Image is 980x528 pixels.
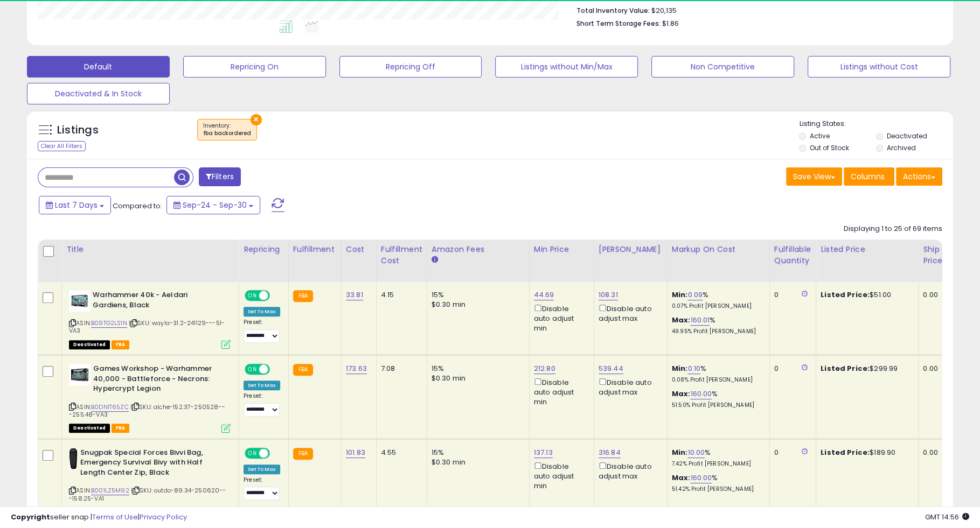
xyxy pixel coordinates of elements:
[672,290,688,300] b: Min:
[774,290,808,300] div: 0
[11,512,187,523] div: seller snap | |
[91,486,129,495] a: B001LZ5M92
[672,473,691,483] b: Max:
[69,364,91,385] img: 41di4OjMqXL._SL40_.jpg
[672,402,761,409] p: 51.50% Profit [PERSON_NAME]
[244,381,280,390] div: Set To Max
[69,448,231,516] div: ASIN:
[203,130,251,137] div: fba backordered
[851,171,885,182] span: Columns
[672,315,691,325] b: Max:
[534,376,586,407] div: Disable auto adjust min
[576,19,661,28] b: Short Term Storage Fees:
[244,307,280,316] div: Set To Max
[92,512,138,522] a: Terms of Use
[662,18,679,29] span: $1.86
[821,364,910,374] div: $299.99
[91,319,127,328] a: B09TG2LS1N
[923,290,941,300] div: 0.00
[672,364,761,384] div: %
[339,56,482,78] button: Repricing Off
[244,319,280,343] div: Preset:
[799,119,953,129] p: Listing States:
[672,473,761,493] div: %
[690,389,712,399] a: 160.00
[93,364,224,397] b: Games Workshop - Warhammer 40,000 - Battleforce - Necrons: Hypercrypt Legion
[672,302,761,310] p: 0.07% Profit [PERSON_NAME]
[246,448,259,457] span: ON
[293,244,337,255] div: Fulfillment
[346,363,367,374] a: 173.63
[534,460,586,491] div: Disable auto adjust min
[69,424,110,433] span: All listings that are unavailable for purchase on Amazon for any reason other than out-of-stock
[667,240,769,282] th: The percentage added to the cost of goods (COGS) that forms the calculator for Min & Max prices.
[381,290,419,300] div: 4.15
[69,290,231,348] div: ASIN:
[244,464,280,474] div: Set To Max
[55,200,98,210] span: Last 7 Days
[268,291,286,300] span: OFF
[821,244,914,255] div: Listed Price
[432,448,521,457] div: 15%
[432,255,438,265] small: Amazon Fees.
[672,389,691,399] b: Max:
[66,244,234,255] div: Title
[251,114,262,125] button: ×
[246,291,259,300] span: ON
[381,244,422,266] div: Fulfillment Cost
[112,340,130,349] span: FBA
[687,447,705,458] a: 10.00
[268,365,286,374] span: OFF
[599,363,623,374] a: 539.44
[672,363,688,374] b: Min:
[599,460,659,481] div: Disable auto adjust max
[432,300,521,309] div: $0.30 min
[599,447,621,458] a: 316.84
[534,363,555,374] a: 212.80
[69,403,225,419] span: | SKU: alche-152.37-250528---255.48-VA3
[381,448,419,457] div: 4.55
[268,448,286,457] span: OFF
[69,448,78,469] img: 31nRj7+fWPL._SL40_.jpg
[844,224,942,234] div: Displaying 1 to 25 of 69 items
[774,364,808,374] div: 0
[38,141,86,151] div: Clear All Filters
[821,447,870,457] b: Listed Price:
[346,290,363,300] a: 33.81
[599,244,663,255] div: [PERSON_NAME]
[346,447,365,458] a: 101.83
[821,363,870,374] b: Listed Price:
[534,447,553,458] a: 137.13
[672,244,765,255] div: Markup on Cost
[432,457,521,467] div: $0.30 min
[246,365,259,374] span: ON
[808,56,950,78] button: Listings without Cost
[672,485,761,493] p: 51.42% Profit [PERSON_NAME]
[534,244,589,255] div: Min Price
[672,447,688,457] b: Min:
[821,448,910,457] div: $189.90
[293,448,313,460] small: FBA
[672,448,761,468] div: %
[91,403,129,412] a: B0DN1T65ZC
[293,290,313,302] small: FBA
[432,244,525,255] div: Amazon Fees
[672,315,761,335] div: %
[57,123,99,138] h5: Listings
[244,476,280,501] div: Preset:
[381,364,419,374] div: 7.08
[810,131,830,140] label: Active
[923,364,941,374] div: 0.00
[887,131,927,140] label: Deactivated
[576,3,934,16] li: $20,135
[432,374,521,383] div: $0.30 min
[69,364,231,432] div: ASIN:
[346,244,372,255] div: Cost
[690,473,712,483] a: 160.00
[786,167,842,186] button: Save View
[672,328,761,335] p: 49.95% Profit [PERSON_NAME]
[432,364,521,374] div: 15%
[810,143,849,152] label: Out of Stock
[183,200,247,210] span: Sep-24 - Sep-30
[651,56,794,78] button: Non Competitive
